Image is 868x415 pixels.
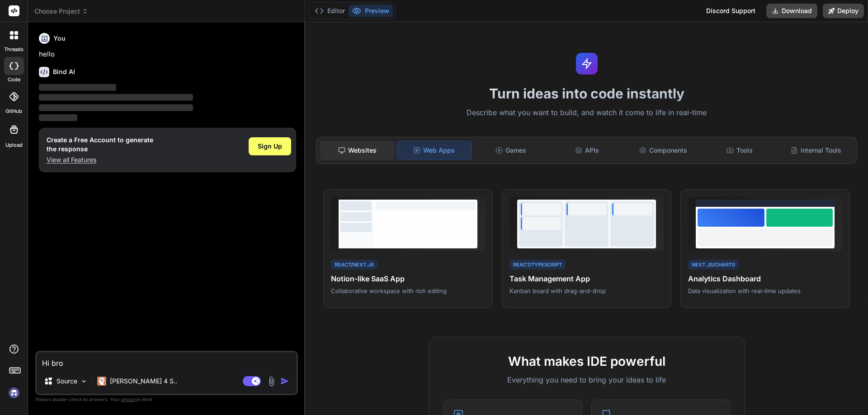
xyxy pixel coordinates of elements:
p: Always double-check its answers. Your in Bind [35,395,298,404]
h1: Create a Free Account to generate the response [47,135,153,154]
div: Internal Tools [778,141,853,160]
img: Pick Models [80,378,88,385]
label: Upload [5,141,23,149]
div: React/TypeScript [509,260,566,270]
p: Collaborative workspace with rich editing [331,287,485,295]
p: Kanban board with drag-and-drop [509,287,664,295]
p: Describe what you want to build, and watch it come to life in real-time [311,107,863,119]
button: Editor [311,5,349,17]
p: hello [39,49,296,60]
p: [PERSON_NAME] 4 S.. [110,377,177,386]
div: Discord Support [701,4,761,18]
span: privacy [121,396,137,402]
div: Tools [703,141,777,160]
img: icon [280,377,289,386]
div: APIs [550,141,624,160]
h4: Notion-like SaaS App [331,273,485,284]
div: Web Apps [396,141,472,160]
div: Games [474,141,548,160]
h1: Turn ideas into code instantly [311,85,863,102]
label: GitHub [5,107,22,115]
span: ‌ [39,104,193,111]
div: Next.js/Charts [688,260,739,270]
div: React/Next.js [331,260,377,270]
span: ‌ [39,94,193,101]
h6: You [53,34,66,43]
h2: What makes IDE powerful [443,352,730,371]
button: Download [766,4,817,18]
span: ‌ [39,114,77,121]
div: Websites [320,141,395,160]
h6: Bind AI [53,67,75,76]
span: Sign Up [258,142,282,151]
label: code [8,76,20,84]
h4: Analytics Dashboard [688,273,842,284]
span: Choose Project [34,7,88,16]
div: Components [626,141,701,160]
p: Everything you need to bring your ideas to life [443,374,730,385]
button: Deploy [823,4,864,18]
label: threads [4,46,24,53]
button: Preview [349,5,393,17]
span: ‌ [39,84,116,91]
p: View all Features [47,155,153,164]
img: Claude 4 Sonnet [97,377,106,386]
p: Data visualization with real-time updates [688,287,842,295]
h4: Task Management App [509,273,664,284]
textarea: Hi bro [37,352,297,368]
img: signin [6,385,22,401]
p: Source [57,377,77,386]
img: attachment [266,376,277,387]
